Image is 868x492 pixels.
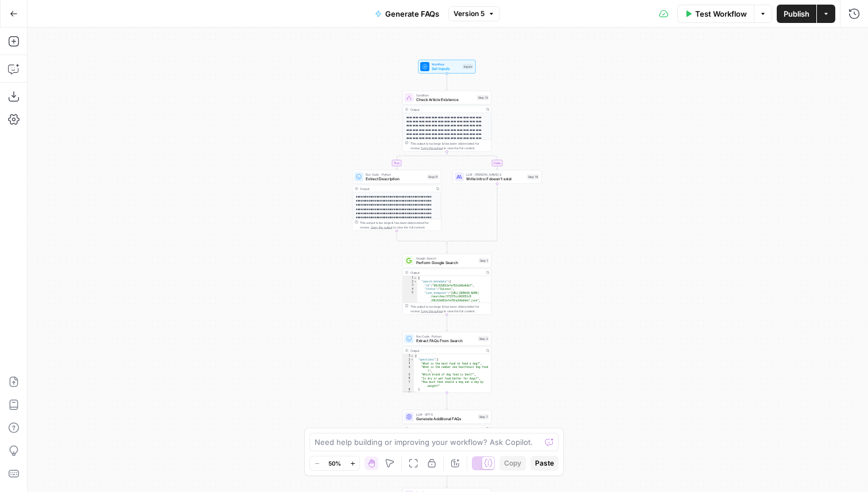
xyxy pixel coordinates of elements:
span: Run Code · Python [366,172,425,177]
span: Publish [784,8,809,20]
g: Edge from step_13 to step_11 [396,152,447,169]
button: Generate FAQs [368,5,446,23]
div: Step 7 [478,414,489,420]
div: Run Code · PythonExtract FAQs From SearchStep 3Output{ "questions":[ "What is the best food to fe... [402,332,491,393]
div: Output [410,107,483,112]
div: This output is too large & has been abbreviated for review. to view the full content. [410,304,489,313]
div: 4 [403,288,417,292]
div: Google SearchPerform Google SearchStep 1Output{ "search_metadata":{ "id":"68c02b852efef82a2b6a6de... [402,254,491,315]
div: Output [410,270,483,275]
span: 50% [328,459,341,468]
div: This output is too large & has been abbreviated for review. to view the full content. [360,220,439,230]
div: Step 1 [479,258,489,264]
div: 4 [403,366,414,373]
div: 6 [403,377,414,381]
div: 7 [403,381,414,388]
span: Toggle code folding, rows 2 through 8 [410,358,414,362]
span: LLM · [PERSON_NAME] 4 [466,172,525,177]
g: Edge from start to step_13 [446,73,448,90]
span: Toggle code folding, rows 2 through 12 [414,280,417,284]
g: Edge from step_11 to step_13-conditional-end [397,231,447,244]
span: Generate Additional FAQs [416,416,476,422]
div: 1 [403,276,417,280]
button: Publish [777,5,816,23]
span: Extract FAQs From Search [416,338,476,344]
span: Test Workflow [695,8,747,20]
span: Workflow [432,62,460,67]
div: Step 14 [527,175,540,180]
span: Extract Description [366,176,425,182]
div: Step 11 [427,175,439,180]
div: Output [410,427,483,431]
span: Set Inputs [432,66,460,72]
div: This output is too large & has been abbreviated for review. to view the full content. [410,141,489,150]
g: Edge from step_7 to step_4 [446,471,448,487]
div: 3 [403,284,417,288]
span: Run Code · Python [416,334,476,339]
span: Copy the output [421,309,443,313]
div: Step 3 [478,336,489,342]
div: Output [360,187,432,191]
span: Copy the output [421,146,443,150]
div: 1 [403,354,414,358]
div: 2 [403,358,414,362]
button: Copy [499,456,526,471]
div: LLM · [PERSON_NAME] 4Write Intro if doesn't existStep 14 [453,170,542,184]
span: Copy the output [371,226,393,229]
div: 5 [403,291,417,303]
span: Check Article Existence [416,97,475,103]
button: Version 5 [448,6,500,21]
button: Test Workflow [677,5,754,23]
div: Inputs [463,64,474,69]
div: Output [410,348,483,353]
div: 3 [403,362,414,366]
span: LLM · GPT-5 [416,412,476,417]
div: LLM · GPT-5Generate Additional FAQsStep 7Output{ "questions":[ "What is the best food to feed a d... [402,410,491,471]
span: Paste [535,458,554,468]
g: Edge from step_14 to step_13-conditional-end [447,184,498,244]
span: Google Search [416,256,476,261]
div: WorkflowSet InputsInputs [402,60,491,73]
span: Perform Google Search [416,260,476,266]
g: Edge from step_13-conditional-end to step_1 [446,243,448,254]
span: Copy [504,458,521,468]
button: Paste [530,456,559,471]
g: Edge from step_3 to step_7 [446,393,448,409]
div: Step 13 [477,95,489,100]
div: 2 [403,280,417,284]
span: Write Intro if doesn't exist [466,176,525,182]
g: Edge from step_1 to step_3 [446,315,448,331]
div: 8 [403,388,414,392]
span: Toggle code folding, rows 1 through 9 [410,354,414,358]
div: 9 [403,392,414,396]
span: Generate FAQs [385,8,439,20]
g: Edge from step_13 to step_14 [447,152,498,169]
div: 5 [403,373,414,377]
span: Version 5 [454,9,485,19]
span: Toggle code folding, rows 1 through 378 [414,276,417,280]
span: Condition [416,93,475,98]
